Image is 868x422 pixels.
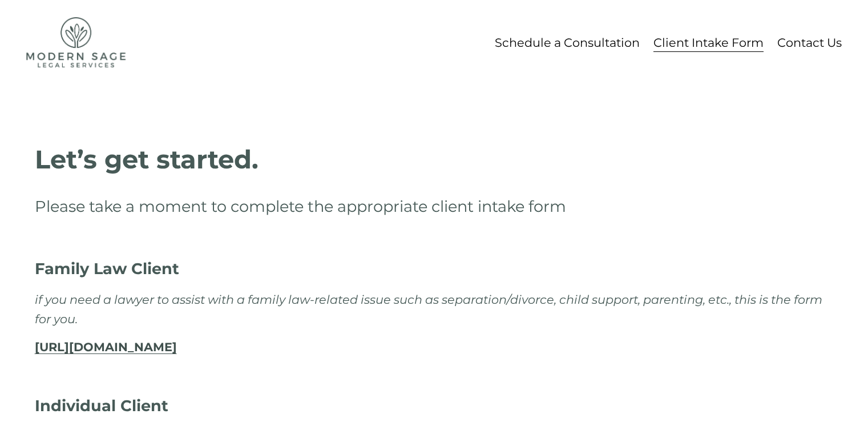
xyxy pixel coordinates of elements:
strong: Individual Client [35,396,168,415]
strong: Let’s get started. [35,144,259,175]
a: Contact Us [777,32,842,53]
a: Schedule a Consultation [495,32,640,53]
strong: Family Law Client [35,259,179,278]
img: Modern Sage Legal Services [26,17,126,67]
em: if you need a lawyer to assist with a family law-related issue such as separation/divorce, child ... [35,292,825,325]
span: Please take a moment to complete the appropriate client intake form [35,197,566,216]
a: Client Intake Form [653,32,764,53]
a: [URL][DOMAIN_NAME] [35,340,177,354]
